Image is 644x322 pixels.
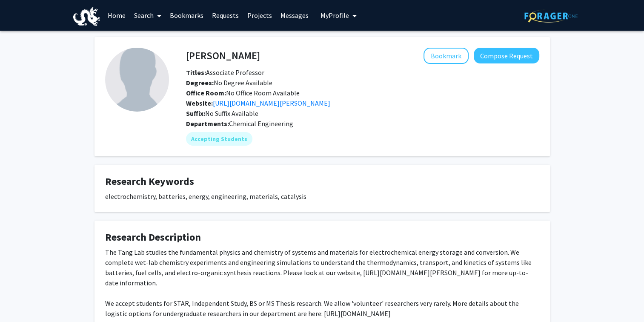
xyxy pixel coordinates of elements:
[213,99,330,107] a: Opens in a new tab
[186,68,264,77] span: Associate Professor
[276,0,313,30] a: Messages
[186,89,226,97] b: Office Room:
[73,7,100,26] img: Drexel University Logo
[243,0,276,30] a: Projects
[186,132,252,146] mat-chip: Accepting Students
[103,0,130,30] a: Home
[186,48,260,63] h4: [PERSON_NAME]
[474,48,539,63] button: Compose Request to Maureen Tang
[105,48,169,112] img: Profile Picture
[186,68,206,77] b: Titles:
[186,109,205,118] b: Suffix:
[186,89,300,97] span: No Office Room Available
[166,0,208,30] a: Bookmarks
[186,99,213,107] b: Website:
[105,247,539,319] div: The Tang Lab studies the fundamental physics and chemistry of systems and materials for electroch...
[105,191,539,201] div: electrochemistry, batteries, energy, engineering, materials, catalysis
[186,119,229,128] b: Departments:
[321,11,349,20] span: My Profile
[186,78,272,87] span: No Degree Available
[424,48,469,64] button: Add Maureen Tang to Bookmarks
[6,284,36,316] iframe: Chat
[186,109,258,118] span: No Suffix Available
[105,175,539,188] h4: Research Keywords
[105,231,539,244] h4: Research Description
[229,119,293,128] span: Chemical Engineering
[208,0,243,30] a: Requests
[186,78,214,87] b: Degrees:
[130,0,166,30] a: Search
[524,9,578,23] img: ForagerOne Logo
